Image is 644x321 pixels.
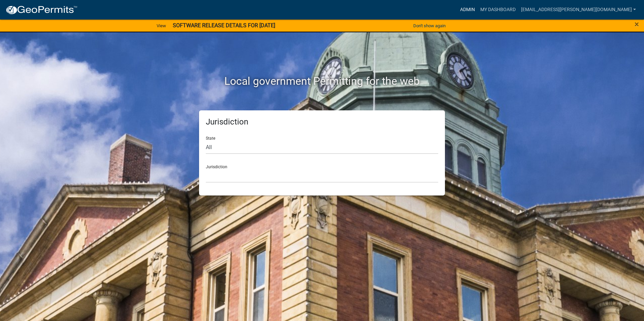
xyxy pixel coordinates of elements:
strong: SOFTWARE RELEASE DETAILS FOR [DATE] [173,22,275,29]
a: My Dashboard [478,3,518,16]
a: View [154,20,169,31]
a: Admin [457,3,478,16]
button: Don't show again [411,20,448,31]
a: [EMAIL_ADDRESS][PERSON_NAME][DOMAIN_NAME] [518,3,639,16]
button: Close [635,20,639,28]
span: × [635,20,639,29]
h5: Jurisdiction [206,117,438,127]
h2: Local government Permitting for the web [135,75,509,87]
